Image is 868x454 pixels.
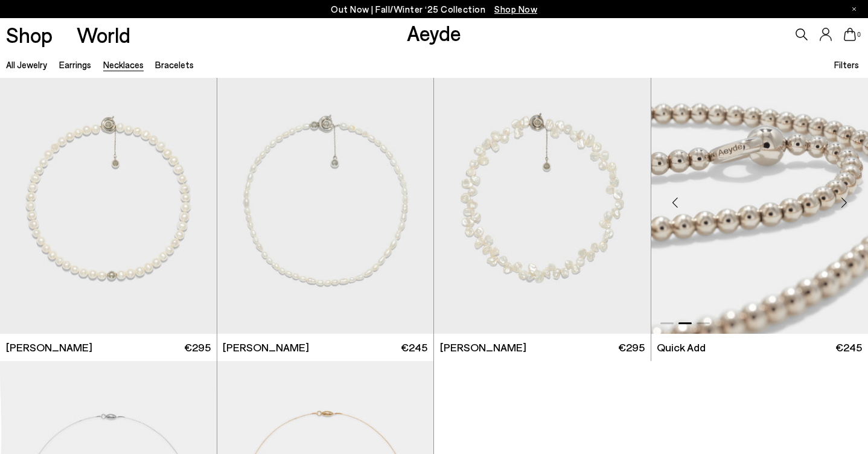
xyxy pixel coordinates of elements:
[434,62,651,334] a: Next slide Previous slide
[407,20,461,45] a: Aeyde
[6,340,92,355] span: [PERSON_NAME]
[844,28,856,41] a: 0
[6,24,53,45] a: Shop
[440,340,526,355] span: [PERSON_NAME]
[223,340,309,355] span: [PERSON_NAME]
[77,24,130,45] a: World
[826,184,862,220] div: Next slide
[217,62,434,334] div: 1 / 3
[217,62,434,334] img: Saylor Pearl and Palladium-Plated Necklace
[401,340,427,355] span: €245
[618,340,645,355] span: €295
[217,62,434,334] a: Next slide Previous slide
[331,2,537,17] p: Out Now | Fall/Winter ‘25 Collection
[657,184,694,220] div: Previous slide
[434,62,651,334] img: Joss Pearl and Palladium-Plated Necklace
[657,340,706,355] li: Quick Add
[59,59,91,70] a: Earrings
[856,31,862,38] span: 0
[834,59,859,70] span: Filters
[434,62,651,334] div: 1 / 3
[103,59,144,70] a: Necklaces
[494,4,537,14] span: Navigate to /collections/new-in
[6,59,47,70] a: All Jewelry
[835,340,862,355] span: €245
[657,340,705,355] ul: variant
[434,334,651,361] a: [PERSON_NAME] €295
[184,340,211,355] span: €295
[155,59,194,70] a: Bracelets
[217,334,434,361] a: [PERSON_NAME] €245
